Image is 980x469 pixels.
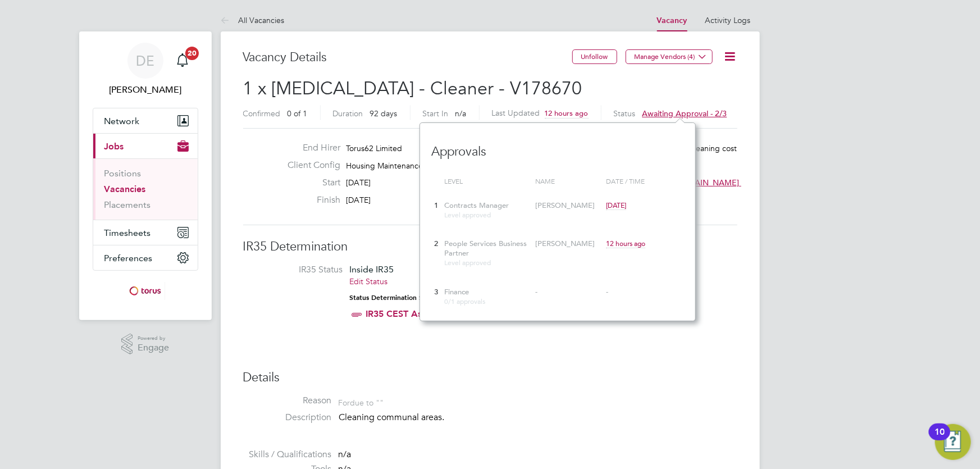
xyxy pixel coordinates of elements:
[431,195,441,216] div: 1
[221,15,285,25] a: All Vacancies
[93,43,198,97] a: DE[PERSON_NAME]
[603,171,684,192] div: Date / time
[243,412,332,424] label: Description
[455,108,467,119] span: n/a
[243,449,332,461] label: Skills / Qualifications
[104,253,153,263] span: Preferences
[535,239,600,249] div: [PERSON_NAME]
[279,177,340,189] label: Start
[288,108,308,119] span: 0 of 1
[138,334,169,343] span: Powered by
[350,264,394,275] span: Inside IR35
[350,294,453,302] strong: Status Determination Statement
[346,177,371,188] span: [DATE]
[138,343,169,353] span: Engage
[104,116,140,126] span: Network
[333,108,363,119] label: Duration
[171,43,194,79] a: 20
[93,282,198,300] a: Go to home page
[444,201,509,210] span: Contracts Manager
[93,108,198,133] button: Network
[243,49,572,66] h3: Vacancy Details
[535,288,600,297] div: -
[532,171,603,192] div: Name
[93,158,198,220] div: Jobs
[79,31,212,320] nav: Main navigation
[243,108,281,119] label: Confirmed
[642,108,727,119] span: Awaiting approval - 2/3
[346,195,371,205] span: [DATE]
[104,184,146,194] a: Vacancies
[444,210,491,219] span: Level approved
[423,108,449,119] label: Start In
[279,160,340,171] label: Client Config
[444,239,527,258] span: People Services Business Partner
[243,239,737,255] h3: IR35 Determination
[705,15,751,25] a: Activity Logs
[346,143,402,153] span: Torus62 Limited
[136,53,154,68] span: DE
[279,194,340,206] label: Finish
[93,220,198,245] button: Timesheets
[370,108,398,119] span: 92 days
[606,288,681,297] div: -
[243,78,582,99] span: 1 x [MEDICAL_DATA] - Cleaner - V178670
[104,141,124,152] span: Jobs
[121,334,169,355] a: Powered byEngage
[125,282,165,300] img: torus-logo-retina.png
[626,49,713,64] button: Manage Vendors (4)
[935,432,945,447] div: 10
[104,199,151,210] a: Placements
[104,168,142,179] a: Positions
[185,47,199,60] span: 20
[657,16,687,25] a: Vacancy
[935,424,971,460] button: Open Resource Center, 10 new notifications
[279,142,340,154] label: End Hirer
[614,108,636,119] label: Status
[339,395,384,408] div: For due to ""
[339,449,352,460] span: n/a
[93,134,198,158] button: Jobs
[535,201,600,211] div: [PERSON_NAME]
[339,412,737,424] p: Cleaning communal areas.
[444,258,491,267] span: Level approved
[350,276,388,286] a: Edit Status
[93,83,198,97] span: Danielle Ebden
[444,287,469,297] span: Finance
[346,161,471,171] span: Housing Maintenance Solutions Ltd
[431,282,441,303] div: 3
[243,395,332,407] label: Reason
[444,297,485,306] span: 0/1 approvals
[492,108,540,118] label: Last Updated
[572,49,617,64] button: Unfollow
[431,234,441,254] div: 2
[441,171,532,192] div: Level
[606,201,626,210] span: [DATE]
[254,264,343,276] label: IR35 Status
[93,245,198,270] button: Preferences
[545,108,589,118] span: 12 hours ago
[104,227,151,238] span: Timesheets
[604,177,799,188] span: [EMAIL_ADDRESS][DOMAIN_NAME] working@toru…
[431,133,684,160] h3: Approvals
[606,239,645,248] span: 12 hours ago
[243,370,737,386] h3: Details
